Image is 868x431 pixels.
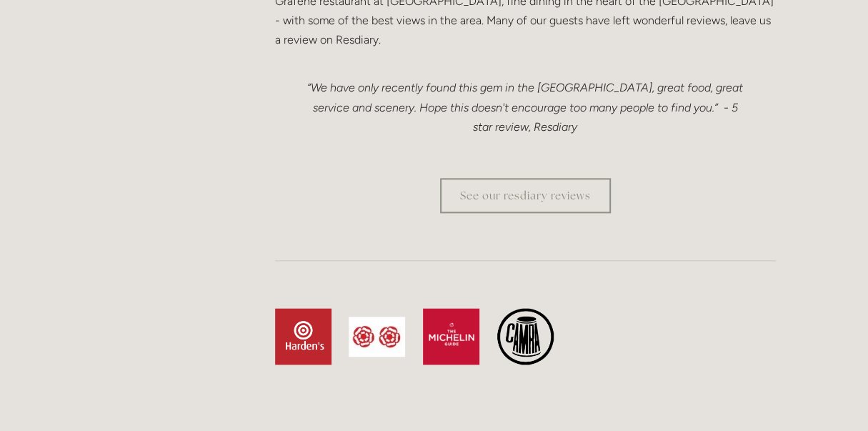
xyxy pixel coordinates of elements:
[497,308,554,365] img: AAAA-removebg-preview.png
[440,178,611,213] a: See our resdiary reviews
[304,78,747,137] p: “We have only recently found this gem in the [GEOGRAPHIC_DATA], great food, great service and sce...
[349,317,405,357] img: Rosette.jpg
[423,308,479,365] img: michelin-guide.png
[275,308,331,365] img: 126045653_10159064083141457_737047522477313005_n.png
